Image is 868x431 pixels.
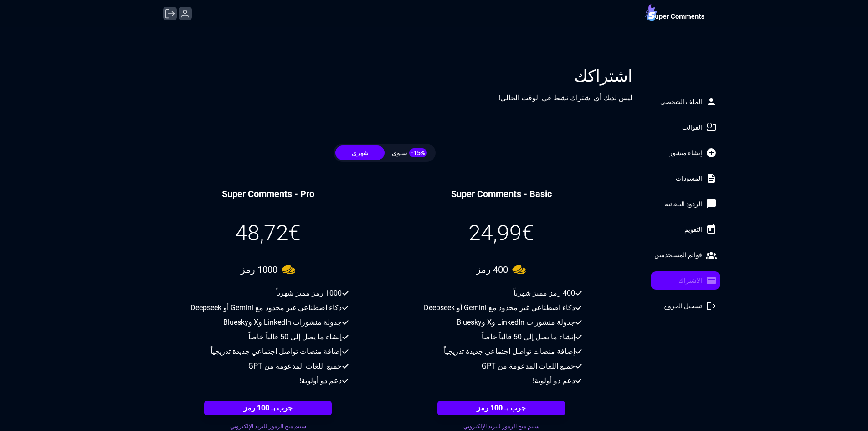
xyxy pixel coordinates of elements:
[678,276,702,285] span: الاشتراك
[248,361,342,372] span: جميع اللغات المدعومة من GPT
[651,169,720,187] a: المسودات
[498,93,632,104] p: ليس لديك أي اشتراك نشط في الوقت الحالي!
[457,317,575,328] span: جدولة منشورات LinkedIn وX وBluesky
[645,3,705,25] a: Super Comments Logo
[159,187,377,200] h4: Super Comments - Pro
[223,317,342,328] span: جدولة منشورات LinkedIn وX وBluesky
[665,199,702,208] span: الردود التلقائية
[424,302,575,313] span: ذكاء اصطناعي غير محدود مع Gemini أو Deepseek
[137,67,632,85] div: اشتراكك
[533,375,575,386] span: دعم ذو أولوية!
[651,118,720,136] a: القوالب
[651,144,720,162] a: إنشاء منشور
[248,332,342,343] span: إنشاء ما يصل إلى 50 قالباً خاصاً
[514,288,575,299] span: 400 رمز مميز شهرياً
[651,246,720,264] a: قوائم المستخدمين
[299,375,342,386] span: دعم ذو أولوية!
[190,302,342,313] span: ذكاء اصطناعي غير محدود مع Gemini أو Deepseek
[437,401,565,415] a: جرب بـ 100 رمز
[684,225,702,234] span: التقويم
[660,97,702,106] span: الملف الشخصي
[159,222,377,244] span: 48,72€
[385,148,434,157] div: سنوي
[651,93,720,111] a: الملف الشخصي
[392,222,611,244] span: 24,99€
[676,174,702,183] span: المسودات
[651,271,720,290] a: الاشتراك
[409,148,427,157] span: -15%
[385,145,434,160] button: سنوي-15%
[651,297,720,315] button: تسجيل الخروج
[651,195,720,213] a: الردود التلقائية
[654,250,702,260] span: قوائم المستخدمين
[444,346,575,357] span: إضافة منصات تواصل اجتماعي جديدة تدريجياً
[682,123,702,132] span: القوالب
[664,301,702,311] span: تسجيل الخروج
[335,145,385,160] button: شهري
[179,7,192,20] button: Profile
[476,263,508,276] span: 400 رمز
[669,148,702,157] span: إنشاء منشور
[392,187,611,200] h4: Super Comments - Basic
[276,288,342,299] span: 1000 رمز مميز شهرياً
[651,220,720,239] a: التقويم
[241,263,277,276] span: 1000 رمز
[211,346,342,357] span: إضافة منصات تواصل اجتماعي جديدة تدريجياً
[204,401,332,415] a: جرب بـ 100 رمز
[482,361,575,372] span: جميع اللغات المدعومة من GPT
[163,7,177,20] button: Logout
[482,332,575,343] span: إنشاء ما يصل إلى 50 قالباً خاصاً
